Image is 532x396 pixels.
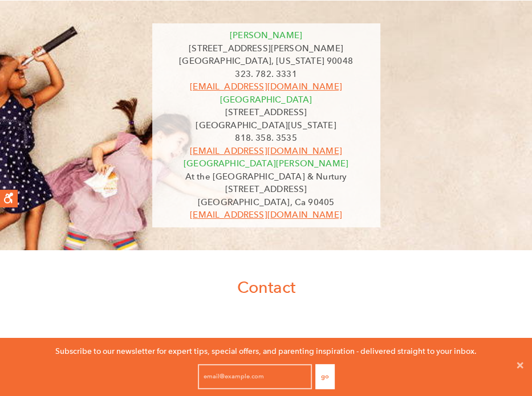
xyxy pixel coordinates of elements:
input: email@example.com [198,364,312,389]
p: 818. 358. 3535 [161,132,372,145]
p: [GEOGRAPHIC_DATA], [US_STATE] 90048 [161,55,372,68]
p: [GEOGRAPHIC_DATA], Ca 90405 [161,196,372,209]
button: Go [315,364,335,389]
font: [PERSON_NAME] [230,30,302,40]
p: [STREET_ADDRESS] [161,183,372,196]
font: [GEOGRAPHIC_DATA][PERSON_NAME] [184,158,348,169]
a: [EMAIL_ADDRESS][DOMAIN_NAME] [190,146,342,156]
p: 323. 782. 3331 [161,68,372,81]
p: [STREET_ADDRESS] [161,106,372,119]
a: [EMAIL_ADDRESS][DOMAIN_NAME] [190,210,342,220]
p: At the [GEOGRAPHIC_DATA] & Nurtury [161,170,372,183]
p: Subscribe to our newsletter for expert tips, special offers, and parenting inspiration - delivere... [55,345,477,357]
p: [STREET_ADDRESS][PERSON_NAME] [161,42,372,55]
p: [GEOGRAPHIC_DATA][US_STATE] [161,119,372,132]
span: [GEOGRAPHIC_DATA] [220,95,312,105]
a: [EMAIL_ADDRESS][DOMAIN_NAME] [190,81,342,92]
